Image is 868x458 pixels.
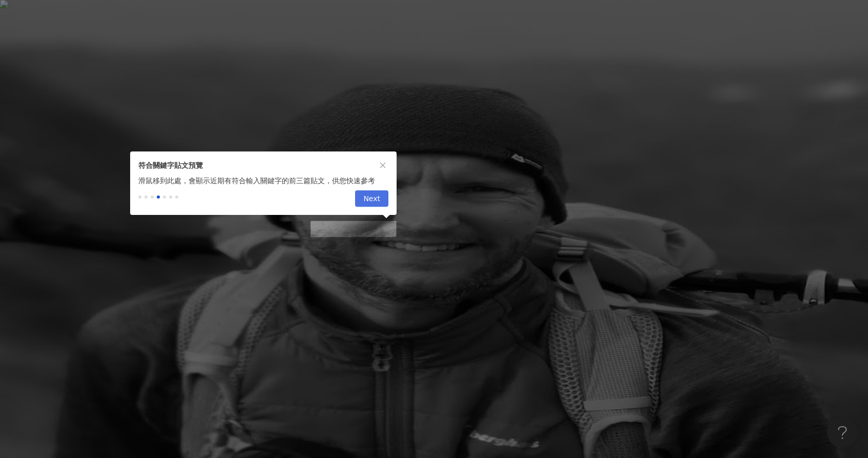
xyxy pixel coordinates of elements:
[377,160,388,171] button: close
[138,160,388,171] div: 符合關鍵字貼文預覽
[379,162,386,169] span: close
[355,190,388,207] button: Next
[130,175,397,186] div: 滑鼠移到此處，會顯示近期有符合輸入關鍵字的前三篇貼文，供您快速參考
[363,191,380,207] span: Next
